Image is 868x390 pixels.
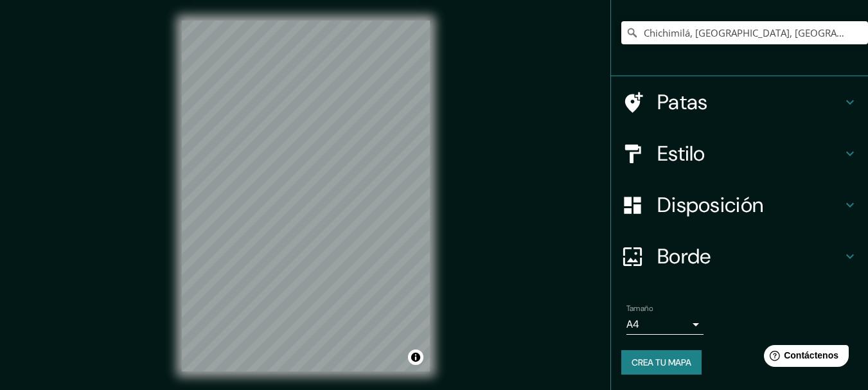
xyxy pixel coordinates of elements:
[408,350,423,365] button: Activar o desactivar atribución
[754,340,854,376] iframe: Lanzador de widgets de ayuda
[657,191,763,218] font: Disposición
[626,317,639,331] font: A4
[621,350,702,375] button: Crea tu mapa
[657,243,711,270] font: Borde
[626,314,704,335] div: A4
[182,21,430,371] canvas: Mapa
[626,303,653,314] font: Tamaño
[657,89,708,116] font: Patas
[611,231,868,282] div: Borde
[632,357,691,368] font: Crea tu mapa
[621,21,868,44] input: Elige tu ciudad o zona
[611,179,868,231] div: Disposición
[611,76,868,128] div: Patas
[657,140,705,167] font: Estilo
[611,128,868,179] div: Estilo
